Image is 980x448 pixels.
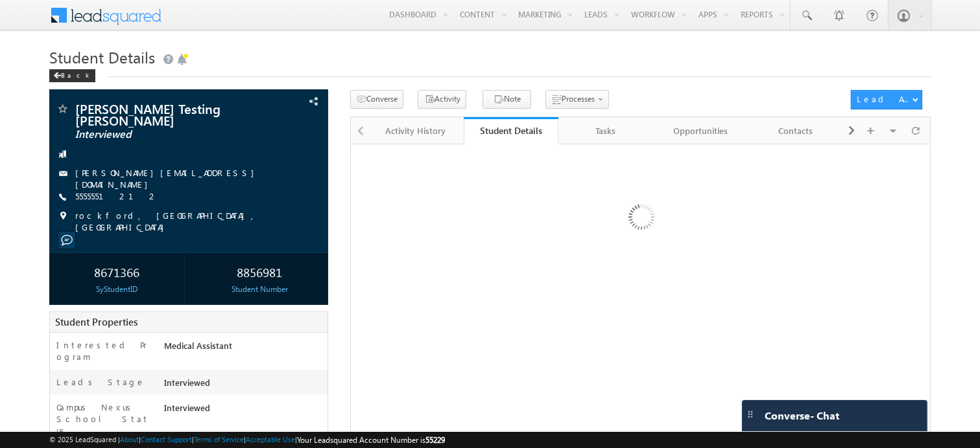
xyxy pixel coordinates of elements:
a: Back [49,69,102,80]
img: Loading... [573,152,708,286]
a: About [120,435,139,443]
label: Campus Nexus School Status [56,401,150,436]
a: Tasks [558,117,654,144]
a: Acceptable Use [246,435,296,443]
span: Converse - Chat [765,410,839,421]
button: Processes [545,90,609,109]
div: Lead Actions [857,93,912,105]
button: Converse [350,90,403,109]
div: Back [49,69,95,82]
div: Contacts [759,123,833,139]
a: Terms of Service [194,435,245,443]
div: 8671366 [53,260,182,284]
a: Activity History [368,117,464,144]
a: Student Details [464,117,559,144]
a: Opportunities [654,117,749,144]
div: Activity History [379,123,452,139]
span: © 2025 LeadSquared | | | | | [49,434,446,446]
a: 5555551212 [75,190,158,201]
img: carter-drag [745,409,756,420]
span: Your Leadsquared Account Number is [298,435,446,445]
span: Student Properties [55,315,137,328]
span: Interviewed [75,128,248,141]
div: Student Number [195,284,324,295]
span: Processes [562,94,595,104]
label: Leads Stage [56,376,145,388]
div: Interviewed [161,401,328,420]
div: Tasks [569,123,642,139]
a: [PERSON_NAME][EMAIL_ADDRESS][DOMAIN_NAME] [75,167,261,190]
div: Opportunities [664,123,737,139]
a: Contact Support [141,435,192,443]
span: [PERSON_NAME] Testing [PERSON_NAME] [75,102,248,126]
div: Interviewed [161,376,328,394]
div: Medical Assistant [161,339,328,357]
div: Student Details [473,124,549,137]
label: Interested Program [56,339,150,363]
div: SyStudentID [53,284,182,295]
span: rockford, [GEOGRAPHIC_DATA], [GEOGRAPHIC_DATA] [75,210,302,233]
span: 55229 [426,435,446,445]
a: Contacts [749,117,844,144]
button: Note [483,90,531,109]
button: Lead Actions [851,90,922,109]
button: Activity [418,90,466,109]
span: Student Details [49,47,155,67]
div: 8856981 [195,260,324,284]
